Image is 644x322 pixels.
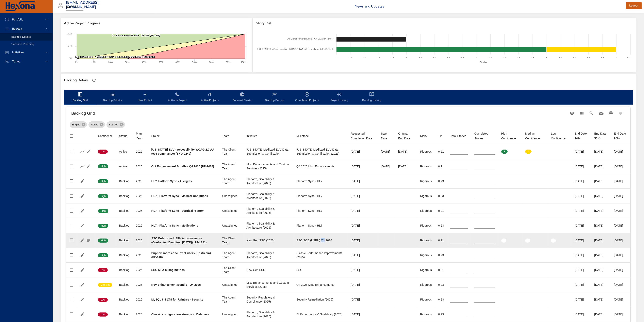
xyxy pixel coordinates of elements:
button: Standard Views [567,108,577,118]
div: Backlog [119,209,129,213]
div: Rigorous [420,283,432,287]
div: 2025 [136,194,145,198]
button: Project Notes [85,237,92,243]
div: Sort [551,131,568,141]
a: News and Updates [355,4,384,9]
div: [DATE] [594,150,607,154]
div: 0.21 [438,150,444,154]
span: Story Risk [256,21,633,25]
div: 2025 [136,179,145,183]
text: 10% [91,61,96,63]
button: Edit Project Details [79,208,85,214]
div: backlog-tab [64,90,633,104]
text: 1 [406,56,407,59]
span: 0 [551,150,557,153]
div: [DATE] [594,283,607,287]
text: 4.2 [627,56,630,59]
div: Sort [501,131,519,141]
div: Milestone [296,134,309,138]
text: 60% [176,61,180,63]
span: High [98,224,108,228]
div: 0.23 [438,194,444,198]
text: 2 [476,56,477,59]
div: The Client Team [222,266,240,274]
div: [DATE] [614,268,627,272]
span: Requested Completion Date [351,131,375,141]
div: Raintree [66,4,83,11]
div: Sort [525,131,544,141]
button: Edit Project Details [79,223,85,229]
div: Risky [420,134,427,138]
text: 30% [125,61,129,63]
div: 2025 [136,253,145,257]
div: [DATE] [575,179,588,183]
span: Start Date [381,131,392,141]
div: Misc Enhancements and Custom Services (2025) [246,281,290,289]
div: [DATE] [351,253,375,257]
div: SSO [296,268,344,272]
div: Security, Regulatory & Compliance (2025) [246,295,290,304]
b: Nov Enhancement Bundle - Q4 2025 [151,283,201,286]
div: [DATE] [351,150,375,154]
span: Team [222,134,240,138]
span: Low Confidence [551,131,568,141]
div: Rigorous [420,179,432,183]
div: [DATE] [594,194,607,198]
div: Q4 2025 Misc Enhancements [296,164,344,168]
div: Active [119,164,129,168]
button: Edit Project Details [79,296,85,303]
div: 2025 [136,283,145,287]
div: Backlog [119,224,129,228]
div: [DATE] [575,224,588,228]
div: [DATE] [575,297,588,302]
text: 70% [192,61,197,63]
div: Project [151,134,160,138]
div: [DATE] [614,179,627,183]
span: High [98,180,108,183]
div: Platform Sync - HL7 [296,209,344,213]
div: Q4 2025 Misc Enhancements [296,283,344,287]
div: 0.23 [438,224,444,228]
div: Backlog [119,297,129,302]
div: Platform, Scalability & Architecture (2025) [246,221,290,230]
div: Confidence [98,134,113,138]
div: [DATE] [575,238,588,242]
div: [DATE] [351,224,375,228]
div: [DATE] [594,224,607,228]
div: TP [438,134,442,138]
div: 2025 [136,209,145,213]
text: 3 [546,56,547,59]
div: [DATE] [351,297,375,302]
div: Sort [351,131,375,141]
div: [DATE] [575,253,588,257]
span: 0 [525,165,531,168]
button: Edit Project Details [79,252,85,258]
div: Plan Year [136,131,145,141]
text: 3.6 [587,56,590,59]
div: [DATE] [351,238,375,242]
span: Active Projects [196,92,224,103]
div: 0.1 [438,164,444,168]
button: Edit Project Details [79,237,85,243]
span: Backlog History [358,92,385,103]
div: Rigorous [420,164,432,168]
text: 0.2 [349,56,352,59]
div: High Confidence [501,131,519,141]
div: 0.21 [438,209,444,213]
div: [DATE] [594,164,607,168]
div: Sort [222,134,229,138]
text: 100% [241,61,246,63]
div: [DATE] [594,209,607,213]
div: Original End Date [398,131,414,141]
div: [DATE] [575,283,588,287]
span: 3 [501,150,508,153]
span: Forecast Charts [228,92,256,103]
span: TP [438,134,444,138]
div: 0.21 [438,238,444,242]
div: Rigorous [420,268,432,272]
b: HL7 - Platform Sync - Surgical History [151,209,204,212]
div: Rigorous [420,194,432,198]
span: Medium [98,283,112,287]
